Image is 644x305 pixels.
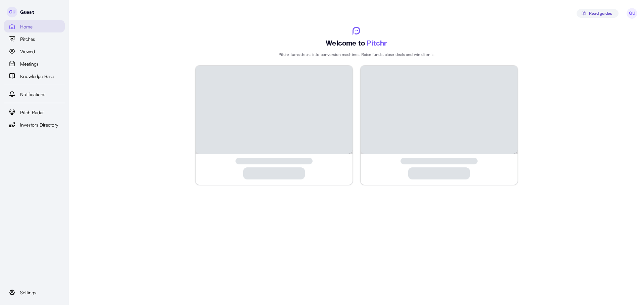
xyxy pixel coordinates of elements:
[577,9,619,18] button: Read guides
[326,39,387,48] p: Welcome to
[278,52,434,58] p: Pitchr turns decks into conversion machines. Raise funds, close deals and win clients.
[581,11,586,16] img: svg%3e
[20,35,35,43] span: Pitches
[20,91,45,98] span: Notifications
[20,48,35,55] span: Viewed
[20,60,39,68] span: Meetings
[20,23,33,30] span: Home
[20,121,58,129] span: Investors Directory
[627,8,637,19] span: GU
[353,27,360,35] img: svg%3e
[7,7,17,17] span: GU
[367,39,387,47] span: Pitchr
[20,289,36,296] span: Settings
[589,9,612,17] span: Read guides
[20,109,44,116] span: Pitch Radar
[20,73,54,80] span: Knowledge Base
[20,9,34,16] p: Guest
